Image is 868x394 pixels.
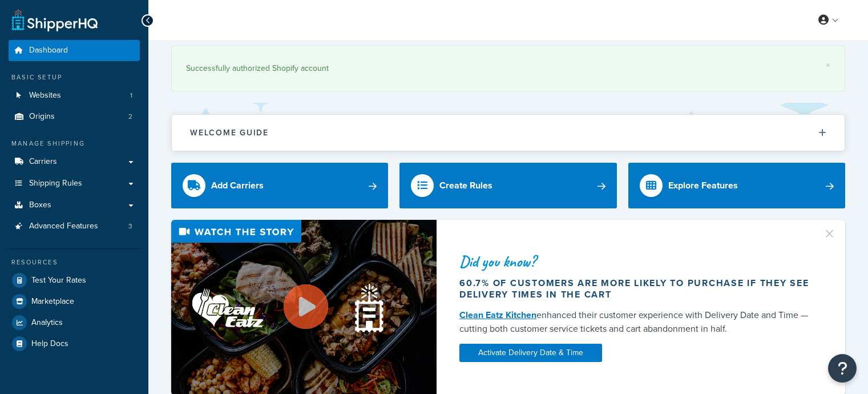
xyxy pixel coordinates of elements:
span: Boxes [29,200,51,210]
span: Analytics [31,318,63,328]
div: Resources [9,258,140,267]
span: Test Your Rates [31,276,86,286]
li: Websites [9,85,140,106]
span: 2 [128,112,132,122]
div: Explore Features [668,178,738,194]
span: Origins [29,112,55,122]
a: Shipping Rules [9,173,140,194]
a: Activate Delivery Date & Time [459,344,602,362]
div: Successfully authorized Shopify account [186,61,830,77]
span: Carriers [29,157,57,167]
li: Origins [9,106,140,127]
a: Boxes [9,195,140,216]
span: Marketplace [31,297,74,307]
div: Manage Shipping [9,139,140,148]
a: Websites1 [9,85,140,106]
div: Basic Setup [9,73,140,82]
span: Websites [29,91,61,100]
button: Welcome Guide [172,115,845,151]
div: Add Carriers [211,178,264,194]
div: Did you know? [459,254,814,270]
div: 60.7% of customers are more likely to purchase if they see delivery times in the cart [459,278,814,300]
a: Marketplace [9,291,140,312]
div: Create Rules [439,178,492,194]
h2: Welcome Guide [190,128,269,137]
span: 1 [130,91,132,100]
a: Help Docs [9,333,140,354]
a: Clean Eatz Kitchen [459,308,536,321]
span: Advanced Features [29,222,98,231]
span: Help Docs [31,339,68,349]
a: Advanced Features3 [9,216,140,237]
div: enhanced their customer experience with Delivery Date and Time — cutting both customer service ti... [459,308,814,336]
a: Origins2 [9,106,140,127]
span: Dashboard [29,46,68,55]
a: Add Carriers [171,163,388,208]
a: Create Rules [399,163,616,208]
a: × [826,61,830,70]
a: Dashboard [9,40,140,61]
span: Shipping Rules [29,179,82,188]
a: Test Your Rates [9,270,140,291]
a: Carriers [9,151,140,172]
button: Open Resource Center [828,354,857,383]
a: Analytics [9,312,140,333]
li: Advanced Features [9,216,140,237]
a: Explore Features [628,163,845,208]
span: 3 [128,222,132,231]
